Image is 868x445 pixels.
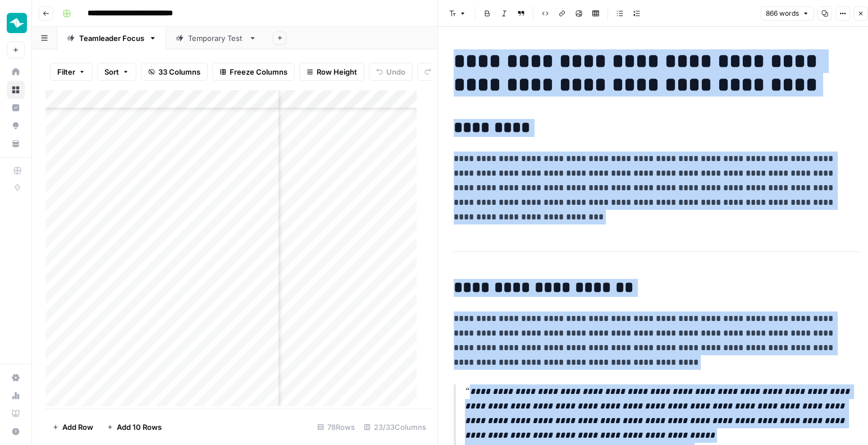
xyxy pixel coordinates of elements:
button: Sort [97,63,136,81]
img: Teamleader Logo [7,13,27,33]
span: Filter [57,66,75,77]
div: Temporary Test [188,33,244,44]
button: Workspace: Teamleader [7,9,25,37]
div: 78 Rows [313,418,359,436]
span: Freeze Columns [230,66,287,77]
a: Teamleader Focus [57,27,166,49]
span: Row Height [317,66,357,77]
button: Row Height [299,63,364,81]
a: Insights [7,99,25,117]
a: Temporary Test [166,27,266,49]
span: Add Row [62,421,93,433]
button: Freeze Columns [212,63,295,81]
button: Help + Support [7,423,25,441]
a: Usage [7,387,25,405]
button: Add Row [45,418,100,436]
a: Home [7,63,25,81]
span: Undo [386,66,405,77]
span: Sort [104,66,119,77]
span: 866 words [766,8,799,19]
button: Add 10 Rows [100,418,168,436]
a: Opportunities [7,117,25,135]
button: Filter [50,63,93,81]
button: 866 words [761,6,814,21]
a: Your Data [7,135,25,153]
span: 33 Columns [158,66,200,77]
div: 23/33 Columns [359,418,431,436]
a: Settings [7,369,25,387]
span: Add 10 Rows [117,421,162,433]
button: 33 Columns [141,63,208,81]
a: Learning Hub [7,405,25,423]
button: Undo [369,63,413,81]
a: Browse [7,81,25,99]
div: Teamleader Focus [79,33,144,44]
